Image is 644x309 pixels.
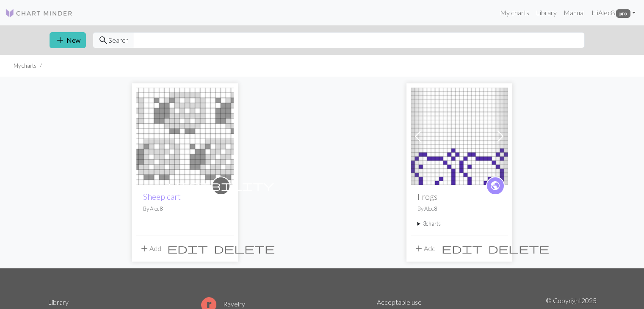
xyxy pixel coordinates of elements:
span: add [139,243,149,254]
span: public [490,179,500,192]
button: Add [136,240,164,257]
img: Sheep cart [136,88,234,185]
span: visibility [168,179,274,192]
span: search [98,34,108,46]
a: Manual [560,4,588,21]
a: Ravelry [201,300,245,308]
span: add [55,34,65,46]
button: Edit [439,240,485,257]
i: Edit [442,243,482,254]
span: delete [214,243,275,254]
button: Delete [211,240,278,257]
i: private [168,177,274,194]
button: New [50,32,86,48]
i: public [490,177,500,194]
button: Add [411,240,439,257]
a: Sheep cart [136,131,234,139]
a: My charts [497,4,533,21]
img: Logo [5,8,73,18]
span: edit [442,243,482,254]
span: pro [616,9,630,18]
span: Search [108,35,129,45]
h2: Frogs [417,192,501,201]
a: public [486,177,505,195]
a: Library [48,298,69,306]
span: delete [488,243,549,254]
button: Edit [164,240,211,257]
button: Delete [485,240,552,257]
a: Library [533,4,560,21]
p: By Alec8 [417,205,501,213]
a: Sheep cart [143,192,181,201]
p: By Alec8 [143,205,227,213]
a: Acceptable use [377,298,422,306]
li: My charts [14,62,36,70]
i: Edit [167,243,208,254]
a: Frogs [411,131,508,139]
a: HiAlec8 pro [588,4,639,21]
span: edit [167,243,208,254]
span: add [414,243,424,254]
summary: 3charts [417,220,501,228]
img: Frogs [411,88,508,185]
